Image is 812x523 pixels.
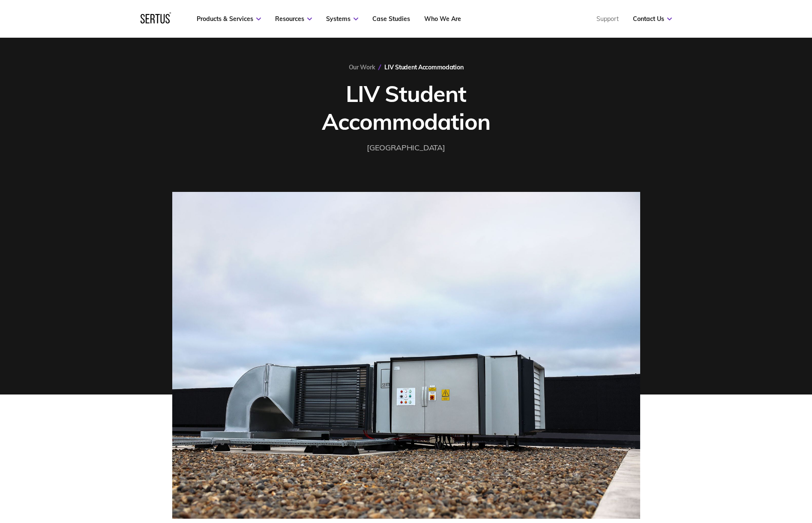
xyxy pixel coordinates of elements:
[197,15,261,23] a: Products & Services
[267,80,545,135] h1: LIV Student Accommodation
[424,15,461,23] a: Who We Are
[326,15,358,23] a: Systems
[633,15,672,23] a: Contact Us
[658,424,812,523] iframe: Chat Widget
[367,142,445,154] div: [GEOGRAPHIC_DATA]
[372,15,410,23] a: Case Studies
[349,63,375,71] a: Our Work
[596,15,619,23] a: Support
[275,15,312,23] a: Resources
